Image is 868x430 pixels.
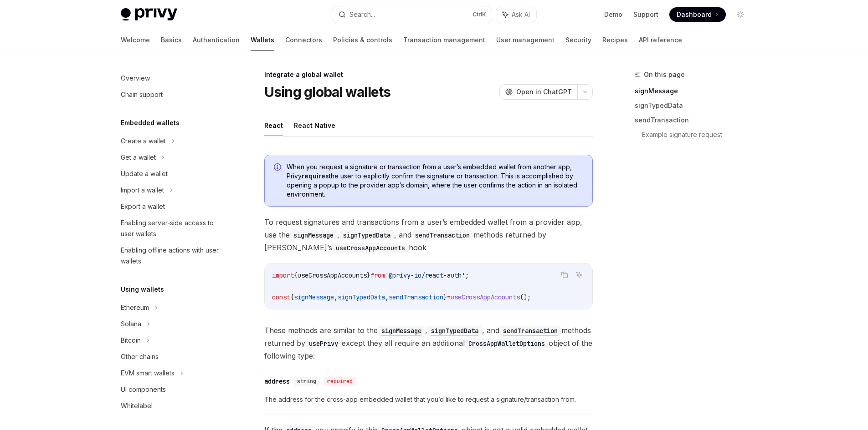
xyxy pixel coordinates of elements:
span: signMessage [294,293,334,301]
div: Chain support [121,89,163,100]
div: Enabling offline actions with user wallets [121,245,225,267]
h5: Using wallets [121,284,164,295]
a: sendTransaction [499,326,561,335]
span: ; [465,271,469,279]
div: Solana [121,319,141,329]
code: sendTransaction [499,326,561,336]
button: Copy the contents from the code block [559,269,570,281]
a: signTypedData [427,326,482,335]
a: Security [565,29,591,51]
button: Open in ChatGPT [499,84,577,100]
div: required [324,377,356,386]
code: signTypedData [427,326,482,336]
div: Integrate a global wallet [264,70,593,79]
span: useCrossAppAccounts [451,293,520,301]
span: Dashboard [677,10,712,19]
button: Toggle dark mode [733,7,748,22]
div: Enabling server-side access to user wallets [121,218,225,239]
a: sendTransaction [635,113,755,127]
span: Open in ChatGPT [516,87,572,96]
span: Ask AI [512,10,530,19]
div: Export a wallet [121,201,165,212]
span: from [370,271,385,279]
span: On this page [644,69,685,80]
a: Policies & controls [333,29,392,51]
a: Recipes [602,29,628,51]
a: signMessage [378,326,425,335]
span: , [385,293,389,301]
h5: Embedded wallets [121,117,180,128]
a: Wallets [251,29,274,51]
span: , [334,293,338,301]
button: Ask AI [573,269,585,281]
a: Other chains [113,349,230,365]
a: Chain support [113,86,230,103]
span: signTypedData [338,293,385,301]
button: Search...CtrlK [332,6,492,23]
code: useCrossAppAccounts [332,243,409,253]
a: Welcome [121,29,150,51]
span: { [290,293,294,301]
span: '@privy-io/react-auth' [385,271,465,279]
div: Import a wallet [121,185,164,196]
h1: Using global wallets [264,84,391,100]
button: React Native [294,115,335,136]
span: = [447,293,451,301]
span: When you request a signature or transaction from a user’s embedded wallet from another app, Privy... [287,162,583,199]
span: These methods are similar to the , , and methods returned by except they all require an additiona... [264,324,593,362]
span: The address for the cross-app embedded wallet that you’d like to request a signature/transaction ... [264,394,593,405]
code: usePrivy [305,339,342,349]
a: Transaction management [403,29,485,51]
a: signTypedData [635,98,755,113]
code: signTypedData [339,230,394,240]
a: User management [496,29,555,51]
a: Enabling server-side access to user wallets [113,215,230,242]
span: sendTransaction [389,293,443,301]
span: string [297,378,316,385]
div: Whitelabel [121,400,153,411]
code: signMessage [378,326,425,336]
div: Ethereum [121,302,149,313]
div: address [264,377,290,386]
a: Export a wallet [113,198,230,215]
span: To request signatures and transactions from a user’s embedded wallet from a provider app, use the... [264,216,593,254]
span: } [443,293,447,301]
span: } [367,271,370,279]
div: Overview [121,73,150,84]
div: EVM smart wallets [121,368,175,379]
div: UI components [121,384,166,395]
a: Overview [113,70,230,86]
span: import [272,271,294,279]
span: Ctrl K [473,11,486,18]
div: Update a wallet [121,168,168,179]
div: Bitcoin [121,335,141,346]
div: Other chains [121,351,159,362]
code: signMessage [290,230,337,240]
a: Example signature request [642,127,755,142]
span: useCrossAppAccounts [298,271,367,279]
a: Connectors [285,29,322,51]
code: CrossAppWalletOptions [465,339,549,349]
div: Search... [349,9,375,20]
button: Ask AI [496,6,536,23]
a: UI components [113,381,230,398]
a: Basics [161,29,182,51]
a: Whitelabel [113,398,230,414]
button: React [264,115,283,136]
strong: requires [302,172,329,180]
div: Get a wallet [121,152,156,163]
svg: Info [274,163,283,172]
a: Demo [604,10,622,19]
a: Authentication [193,29,240,51]
a: API reference [639,29,682,51]
img: light logo [121,8,177,21]
a: Support [633,10,658,19]
span: { [294,271,298,279]
span: const [272,293,290,301]
a: signMessage [635,84,755,98]
a: Dashboard [669,7,726,22]
a: Update a wallet [113,166,230,182]
div: Create a wallet [121,136,166,147]
a: Enabling offline actions with user wallets [113,242,230,269]
span: (); [520,293,531,301]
